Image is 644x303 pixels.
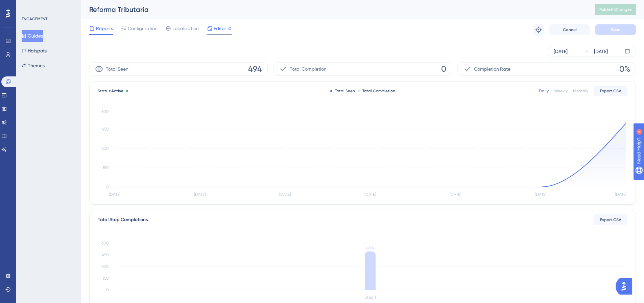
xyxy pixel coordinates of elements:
[616,276,636,297] iframe: UserGuiding AI Assistant Launcher
[102,253,109,257] tspan: 450
[101,109,109,114] tspan: 600
[595,4,636,15] button: Publish Changes
[109,192,120,197] tspan: [DATE]
[600,88,621,94] span: Export CSV
[563,27,577,32] span: Cancel
[101,264,109,269] tspan: 300
[102,127,109,132] tspan: 450
[615,192,626,197] tspan: [DATE]
[600,217,621,223] span: Export CSV
[214,24,226,32] span: Editor
[106,65,128,73] span: Total Seen
[573,88,588,94] div: Monthly
[611,27,620,32] span: Save
[22,16,47,22] div: ENGAGEMENT
[103,276,109,281] tspan: 150
[22,45,47,57] button: Hotspots
[16,2,42,10] span: Need Help?
[101,146,109,151] tspan: 300
[194,192,206,197] tspan: [DATE]
[22,60,45,72] button: Themes
[128,24,158,32] span: Configuration
[106,287,109,292] tspan: 0
[89,5,578,14] div: Reforma Tributaria
[594,47,608,55] div: [DATE]
[364,192,376,197] tspan: [DATE]
[98,216,148,224] div: Total Step Completions
[539,88,549,94] div: Daily
[450,192,461,197] tspan: [DATE]
[248,64,262,74] span: 494
[98,88,123,94] span: Status:
[594,214,627,225] button: Export CSV
[599,7,632,12] span: Publish Changes
[101,241,109,246] tspan: 600
[96,24,113,32] span: Reports
[290,65,327,73] span: Total Completion
[358,88,395,94] div: Total Completion
[279,192,291,197] tspan: [DATE]
[554,47,568,55] div: [DATE]
[535,192,546,197] tspan: [DATE]
[595,24,636,35] button: Save
[22,30,43,42] button: Guides
[554,88,568,94] div: Weekly
[619,64,630,74] span: 0%
[103,165,109,170] tspan: 150
[364,295,376,300] tspan: Step 1
[441,64,446,74] span: 0
[474,65,510,73] span: Completion Rate
[366,244,375,251] tspan: 494
[594,86,627,96] button: Export CSV
[172,24,199,32] span: Localization
[111,89,123,93] span: Active
[549,24,590,35] button: Cancel
[47,3,49,9] div: 4
[106,185,109,189] tspan: 0
[330,88,355,94] div: Total Seen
